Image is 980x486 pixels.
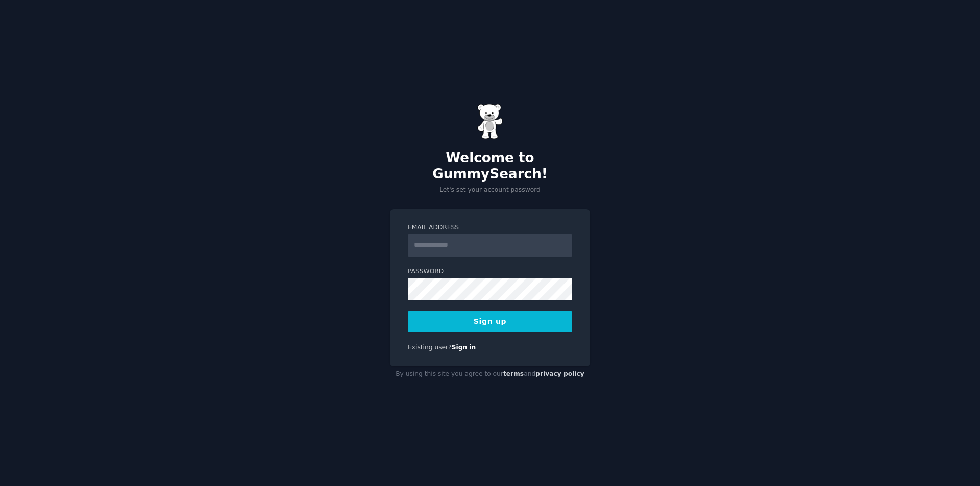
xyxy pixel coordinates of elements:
button: Sign up [408,311,572,332]
label: Password [408,267,572,276]
a: privacy policy [535,370,584,377]
p: Let's set your account password [390,186,590,195]
label: Email Address [408,223,572,233]
a: Sign in [452,344,476,351]
img: Gummy Bear [477,104,503,139]
a: terms [503,370,524,377]
span: Existing user? [408,344,452,351]
div: By using this site you agree to our and [390,366,590,382]
h2: Welcome to GummySearch! [390,150,590,182]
